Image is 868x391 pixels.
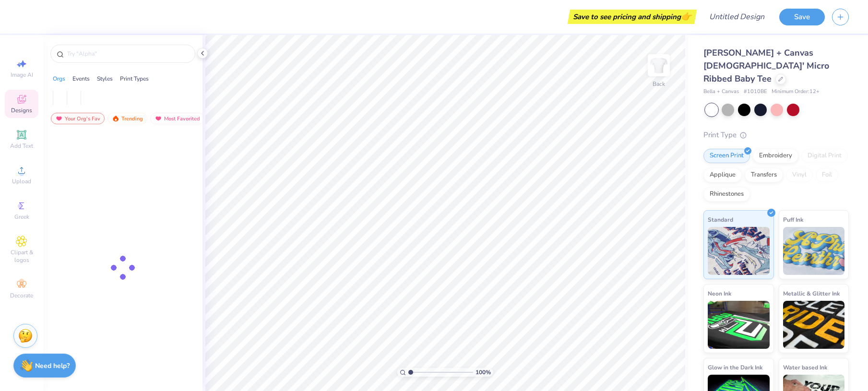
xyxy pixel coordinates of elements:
img: Back [649,56,668,75]
div: Foil [816,168,838,182]
div: Applique [703,168,742,182]
img: Standard [708,227,770,275]
span: Puff Ink [783,214,803,225]
img: trending.gif [112,115,119,122]
span: Decorate [10,292,33,299]
span: Upload [12,178,31,185]
span: Neon Ink [708,288,731,298]
span: Glow in the Dark Ink [708,362,762,372]
img: Neon Ink [708,301,770,349]
span: Bella + Canvas [703,88,739,96]
div: Embroidery [753,149,798,163]
div: Transfers [745,168,783,182]
div: Trending [107,113,147,124]
img: Puff Ink [783,227,845,275]
div: Orgs [53,74,65,83]
div: Events [72,74,90,83]
span: # 1010BE [744,88,767,96]
div: Most Favorited [150,113,204,124]
strong: Need help? [35,361,70,370]
input: Untitled Design [702,7,772,26]
div: Digital Print [801,149,848,163]
div: Back [653,80,665,88]
div: Styles [97,74,113,83]
span: 👉 [681,11,691,22]
div: Screen Print [703,149,750,163]
div: Print Type [703,130,849,141]
img: most_fav.gif [155,115,162,122]
span: Add Text [10,142,33,150]
span: Water based Ink [783,362,827,372]
span: Clipart & logos [5,249,38,264]
span: Minimum Order: 12 + [772,88,820,96]
span: Metallic & Glitter Ink [783,288,840,298]
span: Standard [708,214,733,225]
div: Your Org's Fav [51,113,105,124]
img: most_fav.gif [55,115,63,122]
input: Try "Alpha" [66,49,189,59]
span: 100 % [476,368,491,377]
img: Metallic & Glitter Ink [783,301,845,349]
span: [PERSON_NAME] + Canvas [DEMOGRAPHIC_DATA]' Micro Ribbed Baby Tee [703,47,829,84]
button: Save [779,9,825,25]
div: Print Types [120,74,149,83]
span: Designs [11,107,32,114]
div: Rhinestones [703,187,750,201]
div: Vinyl [786,168,813,182]
span: Greek [14,213,29,221]
div: Save to see pricing and shipping [570,10,694,24]
span: Image AI [11,71,33,79]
